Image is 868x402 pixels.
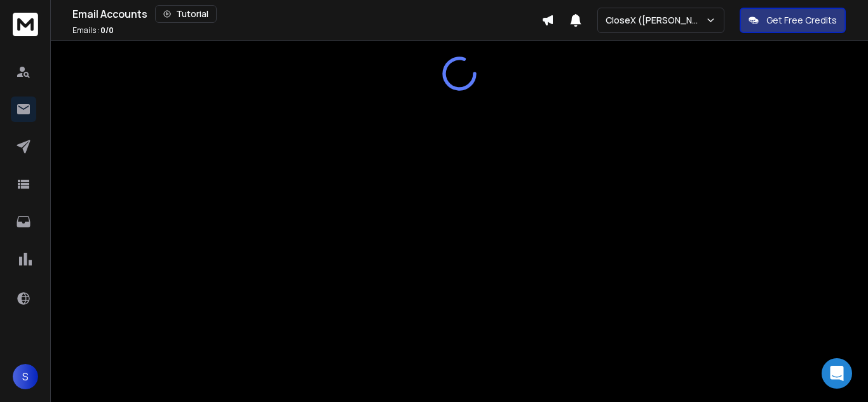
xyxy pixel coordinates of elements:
[100,25,114,36] span: 0 / 0
[72,25,114,36] p: Emails :
[13,364,38,389] button: S
[822,358,852,389] div: Open Intercom Messenger
[155,5,217,23] button: Tutorial
[766,14,837,27] p: Get Free Credits
[72,5,541,23] div: Email Accounts
[740,8,846,33] button: Get Free Credits
[606,14,705,27] p: CloseX ([PERSON_NAME])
